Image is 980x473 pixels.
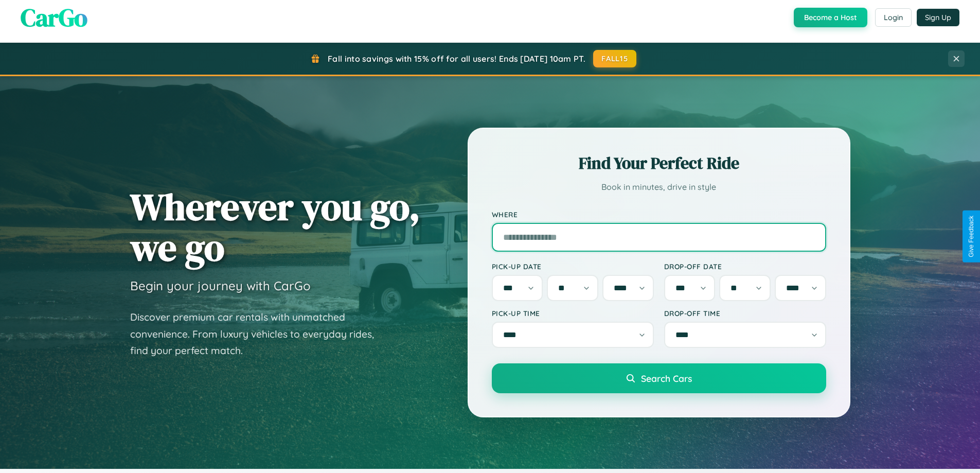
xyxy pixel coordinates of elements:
label: Pick-up Date [492,262,654,271]
h2: Find Your Perfect Ride [492,152,826,174]
p: Discover premium car rentals with unmatched convenience. From luxury vehicles to everyday rides, ... [130,309,387,359]
p: Book in minutes, drive in style [492,180,826,195]
button: Login [875,8,912,27]
h1: Wherever you go, we go [130,186,420,268]
button: Sign Up [917,9,959,26]
div: Give Feedback [968,216,975,257]
span: CarGo [21,1,87,34]
span: Search Cars [641,373,692,384]
label: Drop-off Date [664,262,826,271]
button: FALL15 [593,50,636,67]
label: Where [492,210,826,219]
span: Fall into savings with 15% off for all users! Ends [DATE] 10am PT. [328,54,585,64]
label: Drop-off Time [664,309,826,318]
button: Become a Host [794,8,867,27]
h3: Begin your journey with CarGo [130,278,311,293]
label: Pick-up Time [492,309,654,318]
button: Search Cars [492,363,826,393]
